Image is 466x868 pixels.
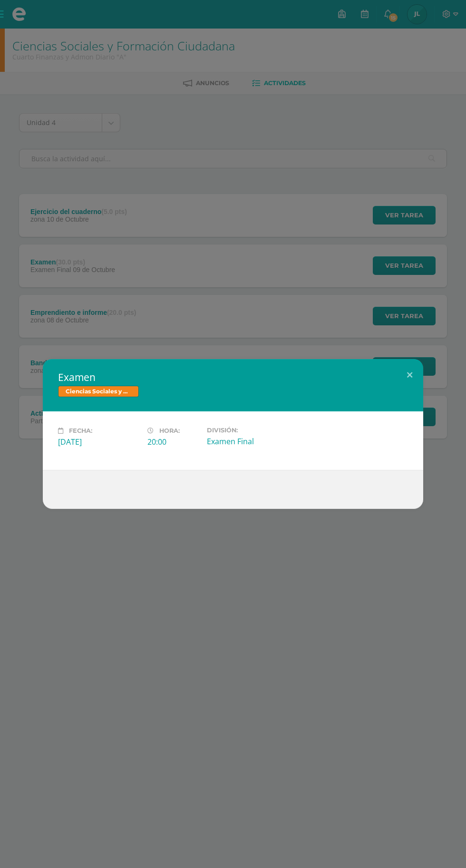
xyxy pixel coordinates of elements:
h2: Examen [58,371,408,384]
div: Examen Final [207,436,289,447]
span: Ciencias Sociales y Formación Ciudadana [58,386,139,397]
span: Fecha: [69,427,92,434]
label: División: [207,427,289,434]
div: [DATE] [58,437,140,447]
button: Close (Esc) [396,359,423,391]
span: Hora: [159,427,180,434]
div: 20:00 [147,437,199,447]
